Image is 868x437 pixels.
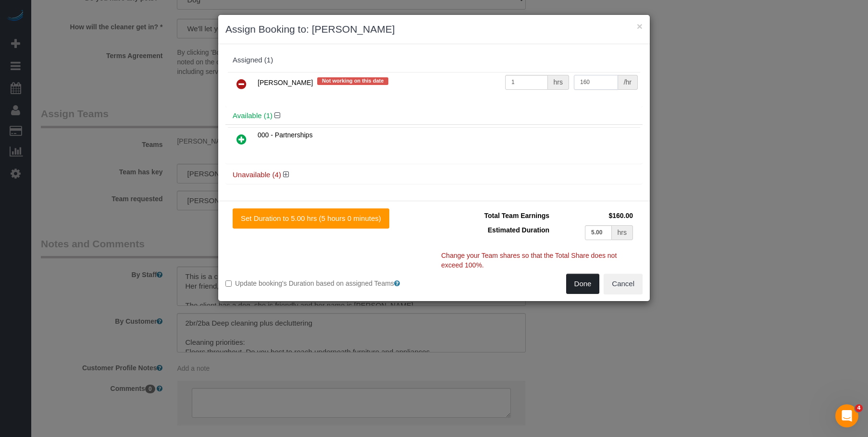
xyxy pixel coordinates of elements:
[604,274,643,294] button: Cancel
[835,404,858,427] iframe: Intercom live chat
[258,131,312,139] span: 000 - Partnerships
[233,208,389,229] button: Set Duration to 5.00 hrs (5 hours 0 minutes)
[441,208,552,223] td: Total Team Earnings
[233,112,635,120] h4: Available (1)
[225,22,643,36] h3: Assign Booking to: [PERSON_NAME]
[637,21,643,31] button: ×
[258,79,313,86] span: [PERSON_NAME]
[233,56,635,64] div: Assigned (1)
[566,274,600,294] button: Done
[488,226,549,234] span: Estimated Duration
[548,75,569,90] div: hrs
[225,279,427,288] label: Update booking's Duration based on assigned Teams
[612,225,633,240] div: hrs
[855,404,863,412] span: 4
[552,208,635,223] td: $160.00
[225,280,232,287] input: Update booking's Duration based on assigned Teams
[233,171,635,179] h4: Unavailable (4)
[618,75,638,90] div: /hr
[317,77,388,85] span: Not working on this date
